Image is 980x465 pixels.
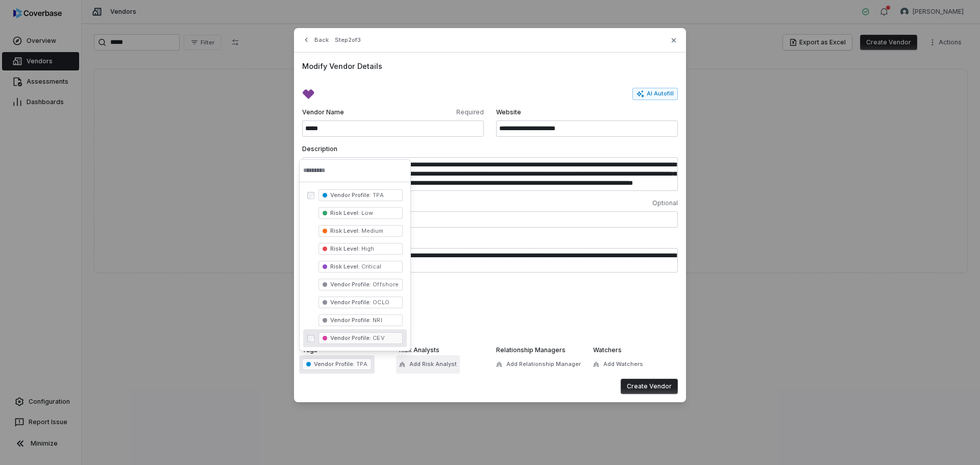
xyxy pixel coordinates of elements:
[330,316,371,324] span: Vendor Profile :
[593,346,622,354] span: Watchers
[330,299,371,306] span: Vendor Profile :
[360,209,373,216] span: Low
[371,281,398,288] span: Offshore
[399,346,439,354] span: Risk Analysts
[590,355,646,374] button: Add Watchers
[360,263,381,270] span: Critical
[371,316,382,324] span: NRI
[621,379,678,394] button: Create Vendor
[496,108,678,116] span: Website
[360,245,374,252] span: High
[302,346,317,354] span: Tags
[355,360,367,368] span: TPA
[299,31,332,49] button: Back
[330,245,360,252] span: Risk Level :
[299,182,411,351] div: Suggestions
[496,346,566,354] span: Relationship Managers
[360,227,383,234] span: Medium
[330,209,360,216] span: Risk Level :
[371,334,384,341] span: CEV
[335,36,361,44] span: Step 2 of 3
[632,88,678,100] button: AI Autofill
[330,281,371,288] span: Vendor Profile :
[330,263,360,270] span: Risk Level :
[492,199,678,207] span: Optional
[395,108,484,116] span: Required
[302,108,391,116] span: Vendor Name
[302,61,678,71] span: Modify Vendor Details
[371,191,383,199] span: TPA
[330,334,371,341] span: Vendor Profile :
[330,191,371,199] span: Vendor Profile :
[506,360,581,368] span: Add Relationship Manager
[330,227,360,234] span: Risk Level :
[314,360,355,368] span: Vendor Profile :
[409,360,457,368] span: Add Risk Analyst
[302,145,337,153] span: Description
[371,299,389,306] span: OCLO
